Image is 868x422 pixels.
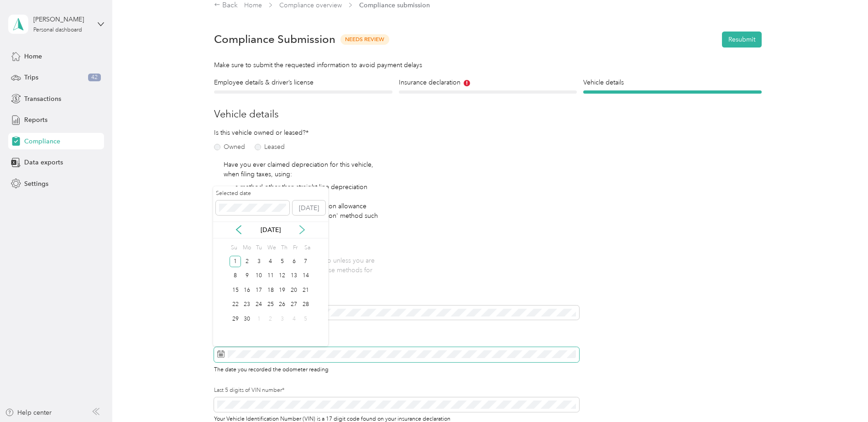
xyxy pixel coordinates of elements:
[340,34,389,45] span: Needs Review
[244,1,262,9] a: Home
[265,256,277,267] div: 4
[255,144,285,150] label: Leased
[241,270,253,282] div: 9
[230,313,241,325] div: 29
[230,270,241,282] div: 8
[214,78,392,87] h4: Employee details & driver’s license
[277,299,288,311] div: 26
[33,27,82,33] div: Personal dashboard
[214,364,329,373] span: The date you recorded the odometer reading
[277,285,288,296] div: 19
[214,60,762,70] div: Make sure to submit the requested information to avoid payment delays
[230,242,238,254] div: Su
[241,313,253,325] div: 30
[230,256,241,267] div: 1
[214,294,579,302] label: Odometer reading (in miles)*
[214,386,579,395] label: Last 5 digits of VIN number*
[288,256,300,267] div: 6
[266,242,277,254] div: We
[277,313,288,325] div: 3
[253,299,265,311] div: 24
[5,408,52,417] button: Help center
[279,1,342,9] a: Compliance overview
[88,74,101,82] span: 42
[359,0,430,10] span: Compliance submission
[300,313,312,325] div: 5
[216,190,289,198] label: Selected date
[265,270,277,282] div: 11
[33,15,90,24] div: [PERSON_NAME]
[251,225,290,235] p: [DATE]
[253,285,265,296] div: 17
[817,371,868,422] iframe: Everlance-gr Chat Button Frame
[214,106,762,121] h3: Vehicle details
[583,78,762,87] h4: Vehicle details
[230,285,241,296] div: 15
[288,285,300,296] div: 20
[277,256,288,267] div: 5
[300,285,312,296] div: 21
[235,182,382,192] li: a method other than straight-line depreciation
[241,256,253,267] div: 2
[241,242,251,254] div: Mo
[300,270,312,282] div: 14
[722,32,762,47] button: Resubmit
[291,242,300,254] div: Fr
[24,52,42,61] span: Home
[303,242,312,254] div: Sa
[288,299,300,311] div: 27
[214,144,245,150] label: Owned
[214,128,333,137] p: Is this vehicle owned or leased?*
[265,313,277,325] div: 2
[24,137,60,146] span: Compliance
[254,242,263,254] div: Tu
[399,78,577,87] h4: Insurance declaration
[288,270,300,282] div: 13
[214,33,335,46] h1: Compliance Submission
[241,299,253,311] div: 23
[24,179,48,189] span: Settings
[253,313,265,325] div: 1
[24,73,38,82] span: Trips
[279,242,288,254] div: Th
[24,115,47,125] span: Reports
[24,158,63,167] span: Data exports
[214,336,579,344] label: Odometer reading date*
[241,285,253,296] div: 16
[277,270,288,282] div: 12
[253,270,265,282] div: 10
[230,299,241,311] div: 22
[300,299,312,311] div: 28
[265,285,277,296] div: 18
[24,94,61,104] span: Transactions
[253,256,265,267] div: 3
[265,299,277,311] div: 25
[224,160,382,179] p: Have you ever claimed depreciation for this vehicle, when filing taxes, using:
[288,313,300,325] div: 4
[300,256,312,267] div: 7
[293,200,325,215] button: [DATE]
